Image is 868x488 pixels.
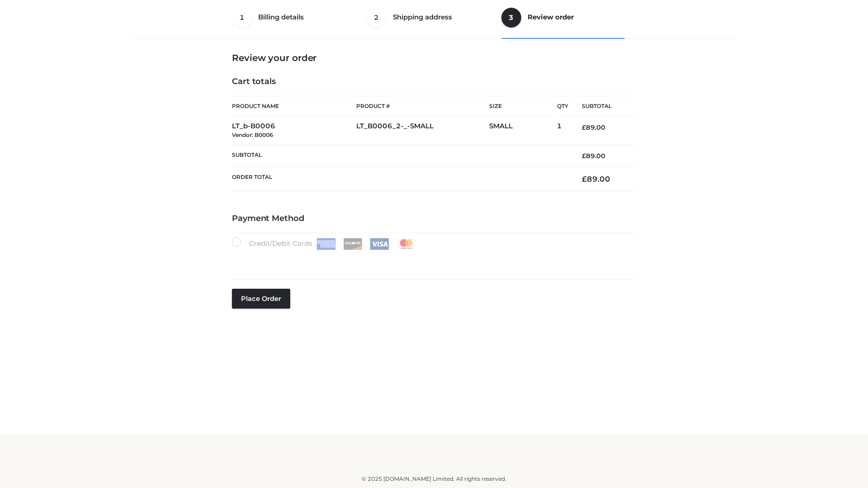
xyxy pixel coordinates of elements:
[370,238,389,250] img: Visa
[232,167,568,191] th: Order Total
[582,123,605,131] bdi: 89.00
[489,117,557,145] td: SMALL
[343,238,363,250] img: Discover
[232,131,273,138] small: Vendor: B0006
[232,117,356,145] td: LT_b-B0006
[356,96,489,117] th: Product #
[316,238,336,250] img: Amex
[134,474,734,483] div: © 2025 [DOMAIN_NAME] Limited. All rights reserved.
[568,96,636,117] th: Subtotal
[582,123,586,131] span: £
[557,96,568,117] th: Qty
[237,254,631,264] iframe: Secure card payment input frame
[582,174,587,183] span: £
[232,289,290,309] button: Place order
[232,52,636,63] h3: Review your order
[356,117,489,145] td: LT_B0006_2-_-SMALL
[557,117,568,145] td: 1
[582,152,586,160] span: £
[232,145,568,167] th: Subtotal
[489,96,552,117] th: Size
[232,77,636,87] h4: Cart totals
[232,238,417,250] label: Credit/Debit Cards
[396,238,416,250] img: Mastercard
[232,214,636,224] h4: Payment Method
[582,174,610,183] bdi: 89.00
[582,152,605,160] bdi: 89.00
[232,96,356,117] th: Product Name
